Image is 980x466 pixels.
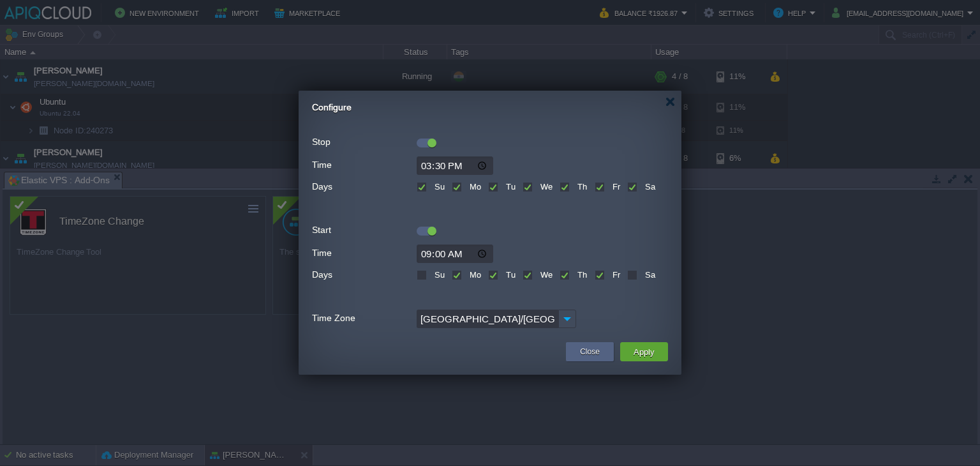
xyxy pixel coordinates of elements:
[312,222,415,239] label: Start
[312,178,415,195] label: Days
[312,156,415,174] label: Time
[312,244,415,262] label: Time
[431,182,445,192] label: Su
[503,270,516,280] label: Tu
[609,182,620,192] label: Fr
[431,270,445,280] label: Su
[466,182,481,192] label: Mo
[630,344,658,359] button: Apply
[312,310,415,327] label: Time Zone
[574,182,587,192] label: Th
[609,270,620,280] label: Fr
[466,270,481,280] label: Mo
[574,270,587,280] label: Th
[312,133,415,151] label: Stop
[503,182,516,192] label: Tu
[642,270,655,280] label: Sa
[580,345,600,358] button: Close
[312,266,415,283] label: Days
[312,102,352,112] span: Configure
[642,182,655,192] label: Sa
[537,270,553,280] label: We
[537,182,553,192] label: We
